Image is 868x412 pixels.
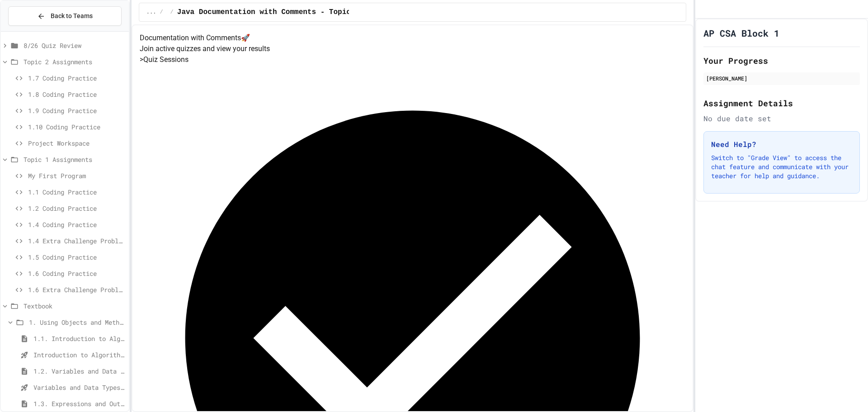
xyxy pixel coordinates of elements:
span: Introduction to Algorithms, Programming, and Compilers [33,350,125,360]
span: 1.4 Extra Challenge Problem [28,236,125,246]
span: Topic 2 Assignments [24,57,125,66]
span: 1.7 Coding Practice [28,73,125,83]
span: 1.3. Expressions and Output [New] [33,399,125,408]
span: 1.1. Introduction to Algorithms, Programming, and Compilers [33,334,125,343]
span: 1.6 Extra Challenge Problem [28,285,125,294]
span: 1.2 Coding Practice [28,204,125,213]
span: 1.4 Coding Practice [28,220,125,229]
span: Topic 1 Assignments [24,155,125,164]
span: / [160,9,163,16]
span: 1.1 Coding Practice [28,187,125,197]
p: Switch to "Grade View" to access the chat feature and communicate with your teacher for help and ... [711,153,852,180]
h4: Documentation with Comments 🚀 [140,33,685,43]
div: [PERSON_NAME] [706,74,857,82]
h3: Need Help? [711,139,852,150]
h1: AP CSA Block 1 [703,27,779,39]
span: My First Program [28,171,125,180]
span: Back to Teams [51,11,93,21]
div: No due date set [703,113,860,124]
h2: Assignment Details [703,97,860,109]
span: ... [146,9,156,16]
button: Back to Teams [8,6,122,26]
span: 8/26 Quiz Review [24,41,125,50]
span: 1.6 Coding Practice [28,269,125,278]
span: Variables and Data Types - Quiz [33,383,125,392]
span: Java Documentation with Comments - Topic 1.8 [177,7,368,18]
span: Project Workspace [28,138,125,148]
h5: > Quiz Sessions [140,54,685,65]
span: 1.2. Variables and Data Types [33,366,125,376]
span: 1.5 Coding Practice [28,252,125,262]
span: Textbook [24,301,125,311]
h2: Your Progress [703,54,860,67]
span: 1. Using Objects and Methods [29,317,125,327]
span: 1.8 Coding Practice [28,90,125,99]
span: 1.9 Coding Practice [28,106,125,115]
span: 1.10 Coding Practice [28,122,125,132]
p: Join active quizzes and view your results [140,43,685,54]
span: / [170,9,174,16]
